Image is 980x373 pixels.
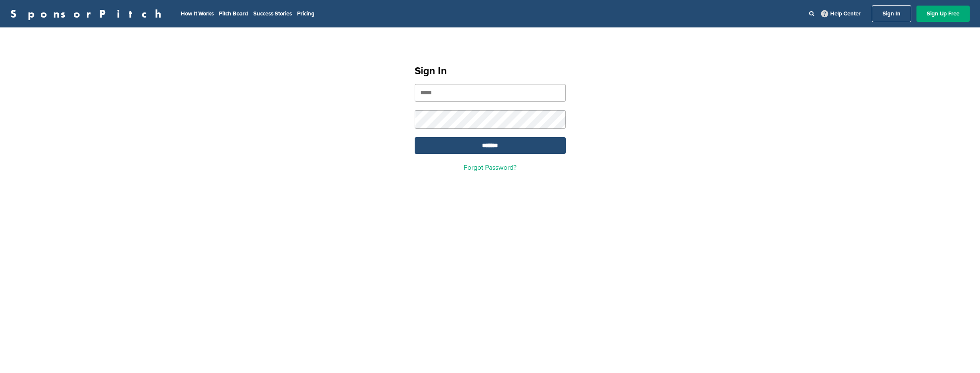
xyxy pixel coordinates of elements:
a: How It Works [181,10,214,17]
a: SponsorPitch [10,8,167,19]
a: Pitch Board [219,10,248,17]
a: Sign In [872,5,911,22]
a: Success Stories [253,10,292,17]
a: Help Center [819,9,862,19]
a: Forgot Password? [464,163,516,172]
h1: Sign In [415,63,566,79]
a: Sign Up Free [916,6,970,22]
a: Pricing [297,10,315,17]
